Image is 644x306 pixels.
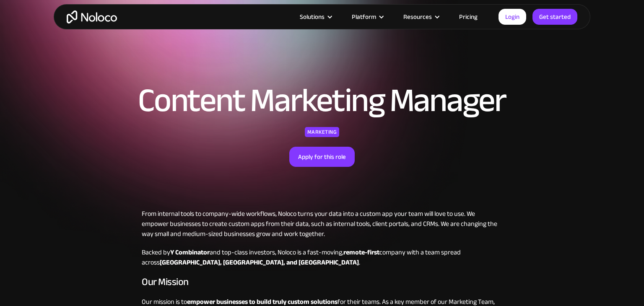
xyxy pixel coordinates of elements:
p: From internal tools to company-wide workflows, Noloco turns your data into a custom app your team... [142,209,502,239]
div: Resources [403,11,432,22]
strong: remote-first [343,246,379,259]
a: Pricing [449,11,488,22]
div: Resources [393,11,449,22]
div: Platform [352,11,376,22]
div: Solutions [300,11,325,22]
a: Get started [532,9,577,25]
a: home [67,10,117,23]
p: Backed by and top-class investors, Noloco is a fast-moving, company with a team spread across . [142,247,502,267]
h3: Our Mission [142,276,502,288]
a: Login [499,9,526,25]
strong: [GEOGRAPHIC_DATA], [GEOGRAPHIC_DATA], and [GEOGRAPHIC_DATA] [160,256,359,269]
div: Solutions [289,11,341,22]
h1: Content Marketing Manager [138,84,506,117]
a: Apply for this role [289,147,355,167]
div: Platform [341,11,393,22]
strong: Y Combinator [170,246,210,259]
div: Marketing [305,127,340,137]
